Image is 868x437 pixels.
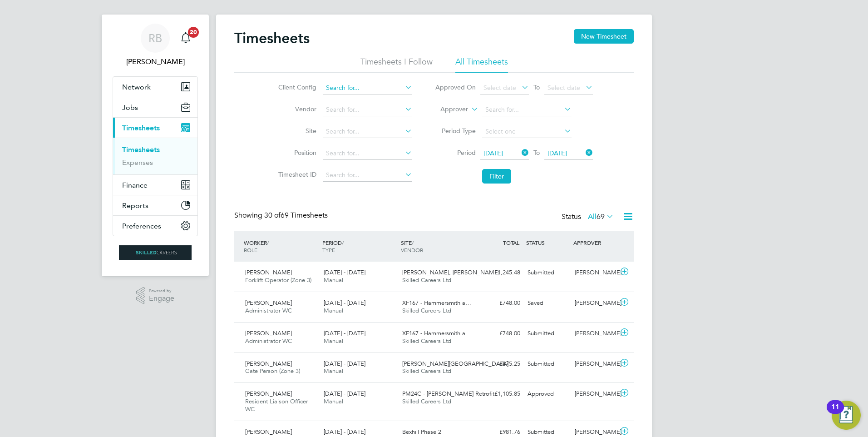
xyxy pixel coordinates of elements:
button: Timesheets [113,118,197,138]
span: ROLE [244,246,257,253]
div: [PERSON_NAME] [571,265,618,280]
span: Select date [547,84,580,92]
div: £1,245.48 [477,265,524,280]
div: 11 [831,407,839,419]
span: Administrator WC [245,337,292,345]
label: Approved On [435,83,476,91]
span: XF167 - Hammersmith a… [402,329,471,337]
input: Search for... [482,104,572,116]
span: Skilled Careers Ltd [402,397,451,405]
label: Site [276,127,316,135]
span: [DATE] [483,149,503,157]
div: Submitted [524,326,571,341]
label: All [588,212,614,221]
span: To [531,81,542,93]
div: Saved [524,296,571,311]
button: Preferences [113,216,197,236]
input: Select one [482,125,572,138]
button: Network [113,77,197,97]
span: [PERSON_NAME] [245,329,292,337]
div: Submitted [524,357,571,372]
span: 20 [188,27,199,38]
a: Go to home page [113,245,198,260]
label: Position [276,149,316,157]
span: TOTAL [503,239,519,246]
button: Jobs [113,97,197,117]
span: Skilled Careers Ltd [402,367,451,375]
input: Search for... [323,82,412,94]
h2: Timesheets [234,29,310,47]
button: Reports [113,195,197,215]
div: PERIOD [320,234,399,258]
span: 69 [597,212,605,221]
label: Vendor [276,105,316,113]
span: 69 Timesheets [264,211,328,220]
span: Manual [324,337,343,345]
li: All Timesheets [455,56,508,73]
label: Period [435,149,476,157]
div: Timesheets [113,138,197,174]
span: [DATE] - [DATE] [324,329,365,337]
a: Powered byEngage [136,287,175,304]
span: [DATE] - [DATE] [324,268,365,276]
div: STATUS [524,234,571,251]
span: [PERSON_NAME] [245,299,292,307]
div: £875.25 [477,357,524,372]
span: Manual [324,367,343,375]
span: XF167 - Hammersmith a… [402,299,471,307]
div: Submitted [524,265,571,280]
li: Timesheets I Follow [360,56,433,73]
input: Search for... [323,125,412,138]
span: / [267,239,269,246]
a: RB[PERSON_NAME] [113,24,198,67]
span: Skilled Careers Ltd [402,276,451,284]
span: [DATE] - [DATE] [324,390,365,397]
span: [PERSON_NAME], [PERSON_NAME] [402,268,499,276]
span: Jobs [122,103,138,112]
a: Expenses [122,158,153,167]
button: Open Resource Center, 11 new notifications [832,401,861,430]
label: Period Type [435,127,476,135]
span: Administrator WC [245,307,292,314]
label: Approver [427,105,468,114]
span: Timesheets [122,124,160,132]
span: Gate Person (Zone 3) [245,367,300,375]
div: SITE [399,234,477,258]
span: Manual [324,307,343,314]
span: 30 of [264,211,281,220]
span: Skilled Careers Ltd [402,307,451,314]
span: Powered by [149,287,174,295]
span: TYPE [322,246,335,253]
span: / [342,239,344,246]
div: [PERSON_NAME] [571,326,618,341]
span: [PERSON_NAME] [245,360,292,367]
label: Client Config [276,83,316,91]
input: Search for... [323,169,412,182]
div: Showing [234,211,330,220]
span: To [531,147,542,159]
span: Ryan Burns [113,56,198,67]
div: Approved [524,387,571,402]
img: skilledcareers-logo-retina.png [119,245,192,260]
span: Reports [122,201,148,210]
span: [PERSON_NAME] [245,428,292,436]
nav: Main navigation [102,15,209,276]
span: Preferences [122,222,161,230]
label: Timesheet ID [276,170,316,179]
div: APPROVER [571,234,618,251]
input: Search for... [323,104,412,116]
span: Forklift Operator (Zone 3) [245,276,311,284]
div: WORKER [242,234,320,258]
span: / [412,239,414,246]
div: £748.00 [477,326,524,341]
span: [DATE] - [DATE] [324,360,365,367]
span: Network [122,83,151,91]
a: 20 [177,24,195,53]
span: [DATE] - [DATE] [324,299,365,307]
div: £748.00 [477,296,524,311]
span: [PERSON_NAME] [245,268,292,276]
div: £1,105.85 [477,387,524,402]
span: Manual [324,397,343,405]
button: Finance [113,175,197,195]
a: Timesheets [122,145,160,154]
